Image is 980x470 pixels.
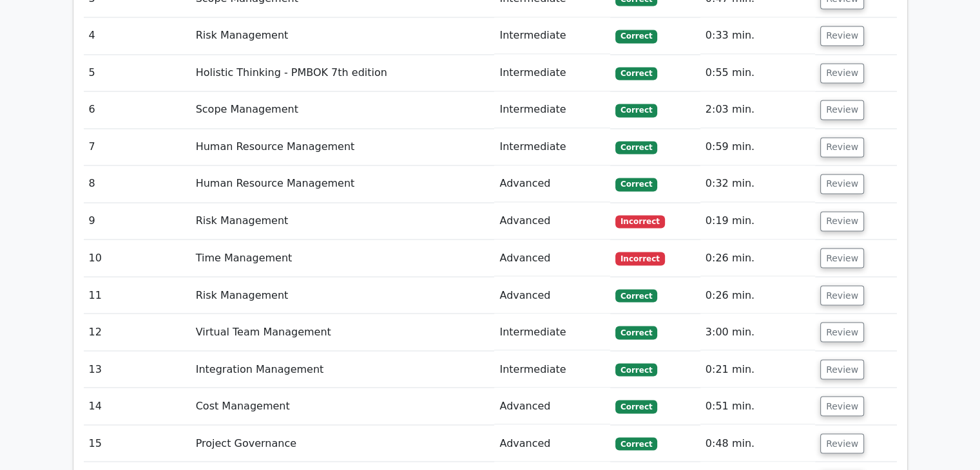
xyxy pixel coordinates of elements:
[820,137,864,157] button: Review
[700,129,815,165] td: 0:59 min.
[84,17,191,54] td: 4
[191,129,495,165] td: Human Resource Management
[84,203,191,240] td: 9
[494,240,610,276] td: Advanced
[615,178,657,191] span: Correct
[494,388,610,424] td: Advanced
[191,91,495,128] td: Scope Management
[494,55,610,91] td: Intermediate
[494,314,610,350] td: Intermediate
[615,363,657,376] span: Correct
[700,165,815,202] td: 0:32 min.
[84,55,191,91] td: 5
[191,203,495,240] td: Risk Management
[820,174,864,194] button: Review
[615,289,657,302] span: Correct
[494,17,610,54] td: Intermediate
[84,240,191,276] td: 10
[700,91,815,128] td: 2:03 min.
[615,326,657,339] span: Correct
[820,26,864,46] button: Review
[191,314,495,350] td: Virtual Team Management
[191,17,495,54] td: Risk Management
[700,17,815,54] td: 0:33 min.
[84,277,191,314] td: 11
[494,165,610,202] td: Advanced
[191,165,495,202] td: Human Resource Management
[820,433,864,453] button: Review
[615,252,665,265] span: Incorrect
[191,351,495,388] td: Integration Management
[820,396,864,416] button: Review
[494,425,610,462] td: Advanced
[820,211,864,231] button: Review
[494,277,610,314] td: Advanced
[615,437,657,450] span: Correct
[700,277,815,314] td: 0:26 min.
[700,314,815,350] td: 3:00 min.
[820,322,864,342] button: Review
[615,104,657,117] span: Correct
[700,388,815,424] td: 0:51 min.
[615,30,657,42] span: Correct
[615,215,665,228] span: Incorrect
[700,351,815,388] td: 0:21 min.
[820,63,864,83] button: Review
[84,425,191,462] td: 15
[191,388,495,424] td: Cost Management
[700,55,815,91] td: 0:55 min.
[84,129,191,165] td: 7
[84,314,191,350] td: 12
[191,425,495,462] td: Project Governance
[494,129,610,165] td: Intermediate
[820,285,864,305] button: Review
[84,165,191,202] td: 8
[615,67,657,80] span: Correct
[615,141,657,154] span: Correct
[700,425,815,462] td: 0:48 min.
[84,351,191,388] td: 13
[820,359,864,379] button: Review
[494,351,610,388] td: Intermediate
[700,240,815,276] td: 0:26 min.
[820,248,864,268] button: Review
[700,203,815,240] td: 0:19 min.
[615,400,657,413] span: Correct
[191,277,495,314] td: Risk Management
[191,240,495,276] td: Time Management
[84,388,191,424] td: 14
[494,203,610,240] td: Advanced
[820,100,864,120] button: Review
[84,91,191,128] td: 6
[191,55,495,91] td: Holistic Thinking - PMBOK 7th edition
[494,91,610,128] td: Intermediate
